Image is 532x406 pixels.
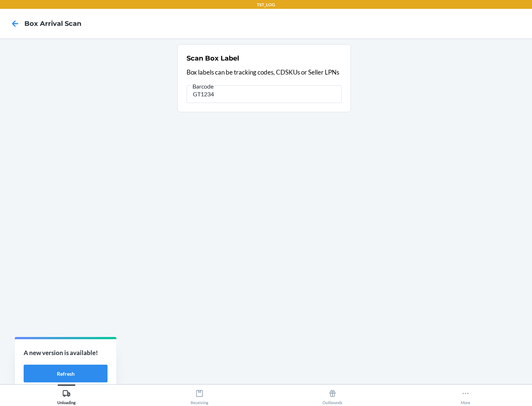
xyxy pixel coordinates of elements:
h4: Box Arrival Scan [24,19,81,28]
input: Barcode [187,85,342,103]
button: Outbounds [266,385,399,405]
p: Box labels can be tracking codes, CDSKUs or Seller LPNs [187,68,342,77]
button: Refresh [24,365,108,382]
p: TST_LOG [257,1,275,8]
span: Barcode [191,83,215,90]
h2: Scan Box Label [187,54,239,63]
div: More [461,386,470,405]
button: More [399,385,532,405]
p: A new version is available! [24,348,108,358]
div: Outbounds [323,386,342,405]
div: Unloading [57,386,76,405]
button: Receiving [133,385,266,405]
div: Receiving [191,386,208,405]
